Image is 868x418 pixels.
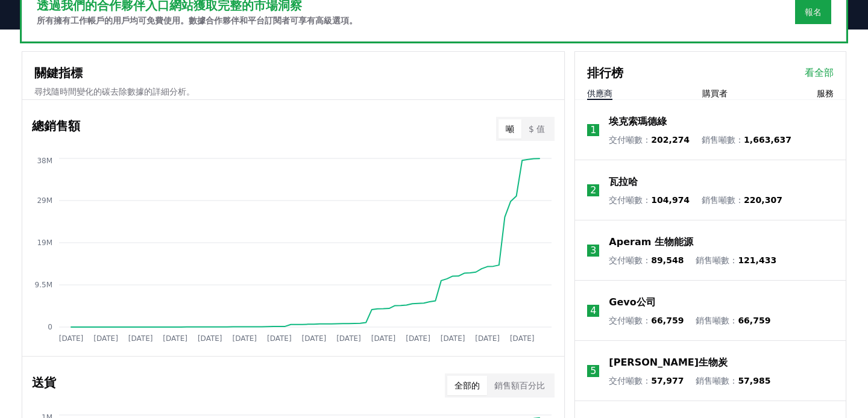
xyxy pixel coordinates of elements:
font: 57,977 [651,376,684,385]
font: 噸 [506,124,514,134]
tspan: 0 [48,323,52,331]
font: 銷售噸數 [696,376,729,385]
font: ： [735,135,744,145]
font: 銷售噸數 [696,316,729,325]
tspan: 19M [37,239,52,247]
tspan: [DATE] [406,334,430,343]
font: 報名 [805,7,822,17]
a: Gevo公司 [609,295,655,310]
font: $ 值 [529,124,545,134]
font: 全部的 [454,381,480,390]
font: 購買者 [702,89,728,98]
a: 報名 [805,6,822,18]
font: 總銷售額 [32,119,80,133]
tspan: [DATE] [302,334,327,343]
tspan: [DATE] [59,334,84,343]
font: ： [729,376,738,385]
font: 關鍵指標 [34,66,83,80]
font: 交付噸數 [609,195,643,205]
font: 交付噸數 [609,255,643,265]
font: 所有擁有工作帳戶的用戶均可免費使用。數據合作夥伴和平台訂閱者可享有高級選項。 [37,16,357,25]
tspan: 9.5M [35,281,52,289]
font: ： [729,255,738,265]
tspan: [DATE] [128,334,153,343]
font: 尋找隨時間變化的碳去除數據的詳細分析。 [34,87,195,96]
font: 2 [590,184,596,196]
font: 交付噸數 [609,376,643,385]
font: 送貨 [32,375,56,390]
font: 看全部 [805,67,834,78]
font: ： [643,255,651,265]
font: 銷售噸數 [696,255,729,265]
font: 104,974 [651,195,690,205]
tspan: [DATE] [198,334,222,343]
tspan: 29M [37,196,52,205]
font: Aperam 生物能源 [609,236,693,248]
tspan: [DATE] [163,334,187,343]
font: 埃克索瑪德綠 [609,116,667,127]
font: 銷售額百分比 [494,381,545,390]
font: 瓦拉哈 [609,176,638,187]
font: 交付噸數 [609,135,643,145]
tspan: [DATE] [371,334,396,343]
a: 看全部 [805,66,834,80]
a: 埃克索瑪德綠 [609,114,667,129]
font: 57,985 [738,376,770,385]
font: 排行榜 [587,66,623,80]
font: ： [643,195,651,205]
tspan: 38M [37,157,52,165]
font: 1,663,637 [744,135,791,145]
font: ： [729,316,738,325]
font: 服務 [817,89,834,98]
font: 220,307 [744,195,782,205]
a: [PERSON_NAME]生物炭 [609,355,728,370]
tspan: [DATE] [336,334,361,343]
font: 3 [590,245,596,256]
font: 交付噸數 [609,316,643,325]
font: 5 [590,365,596,376]
font: 66,759 [738,316,770,325]
tspan: [DATE] [232,334,257,343]
font: [PERSON_NAME]生物炭 [609,357,728,368]
font: 銷售噸數 [702,195,735,205]
font: ： [735,195,744,205]
a: 瓦拉哈 [609,175,638,189]
a: Aperam 生物能源 [609,235,693,249]
tspan: [DATE] [510,334,535,343]
font: ： [643,376,651,385]
tspan: [DATE] [267,334,292,343]
tspan: [DATE] [441,334,465,343]
tspan: [DATE] [93,334,118,343]
font: 4 [590,305,596,316]
font: ： [643,135,651,145]
tspan: [DATE] [475,334,500,343]
font: 202,274 [651,135,690,145]
font: 121,433 [738,255,776,265]
font: ： [643,316,651,325]
font: 66,759 [651,316,684,325]
font: 供應商 [587,89,612,98]
font: 89,548 [651,255,684,265]
font: 銷售噸數 [702,135,735,145]
font: 1 [590,124,596,136]
font: Gevo公司 [609,296,655,308]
